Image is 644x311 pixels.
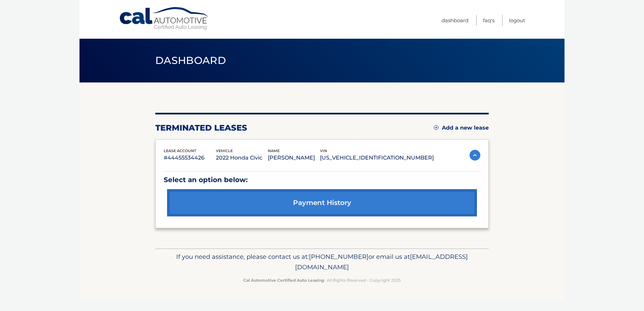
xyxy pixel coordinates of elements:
a: Add a new lease [434,125,489,131]
h2: terminated leases [155,123,247,133]
a: Dashboard [442,15,469,26]
span: vin [320,148,327,153]
img: accordion-active.svg [470,150,480,161]
a: payment history [167,189,477,216]
p: [US_VEHICLE_IDENTIFICATION_NUMBER] [320,153,434,163]
p: 2022 Honda Civic [216,153,268,163]
a: Cal Automotive [119,7,210,31]
p: - All Rights Reserved - Copyright 2025 [160,277,484,284]
strong: Cal Automotive Certified Auto Leasing [243,278,324,283]
span: [PHONE_NUMBER] [309,253,368,261]
img: add.svg [434,125,439,130]
p: [PERSON_NAME] [268,153,320,163]
span: Dashboard [155,54,226,67]
a: Logout [509,15,525,26]
span: lease account [164,148,196,153]
p: #44455534426 [164,153,216,163]
p: If you need assistance, please contact us at: or email us at [160,251,484,273]
span: name [268,148,280,153]
p: Select an option below: [164,174,480,186]
span: vehicle [216,148,233,153]
a: FAQ's [483,15,494,26]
